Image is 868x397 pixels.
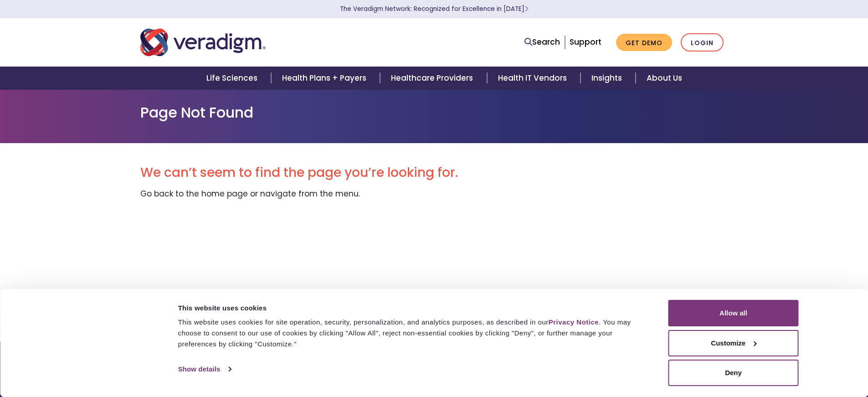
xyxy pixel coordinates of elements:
[549,318,599,326] a: Privacy Notice
[380,67,487,90] a: Healthcare Providers
[178,303,648,314] div: This website uses cookies
[340,5,529,13] a: The Veradigm Network: Recognized for Excellence in [DATE]Learn More
[140,165,728,180] h2: We can’t seem to find the page you’re looking for.
[681,33,724,52] a: Login
[487,67,580,90] a: Health IT Vendors
[524,5,529,13] span: Learn More
[140,27,266,57] img: Veradigm logo
[616,34,672,52] a: Get Demo
[570,36,601,47] a: Support
[668,300,799,326] button: Allow all
[636,67,693,90] a: About Us
[140,188,728,200] p: Go back to the home page or navigate from the menu.
[178,317,648,350] div: This website uses cookies for site operation, security, personalization, and analytics purposes, ...
[140,104,728,121] h1: Page Not Found
[668,360,799,386] button: Deny
[524,36,560,48] a: Search
[668,330,799,356] button: Customize
[580,67,636,90] a: Insights
[271,67,380,90] a: Health Plans + Payers
[178,362,231,376] a: Show details
[195,67,271,90] a: Life Sciences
